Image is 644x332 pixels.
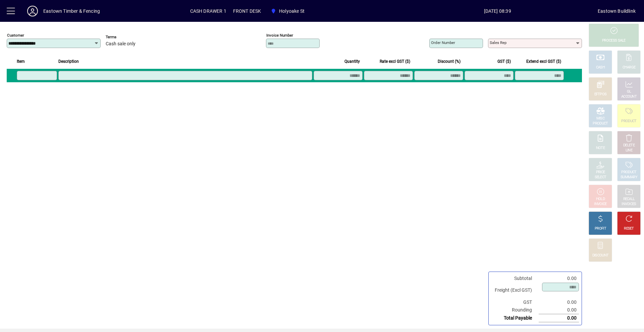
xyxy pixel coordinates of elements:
div: PRICE [596,170,605,175]
td: 0.00 [539,306,579,314]
span: [DATE] 08:39 [397,6,598,16]
div: PRODUCT [621,170,636,175]
td: Rounding [491,306,539,314]
div: CHARGE [623,65,636,70]
div: GL [627,89,631,94]
div: EFTPOS [594,92,607,97]
span: Description [58,58,79,65]
div: MISC [596,116,604,121]
span: Holyoake St [268,5,307,17]
mat-label: Customer [7,33,24,38]
td: Freight (Excl GST) [491,282,539,298]
span: CASH DRAWER 1 [190,6,226,16]
div: PRODUCT [593,121,608,126]
td: 0.00 [539,314,579,322]
td: 0.00 [539,298,579,306]
div: SUMMARY [621,175,637,180]
div: LINE [626,148,632,153]
mat-label: Order number [431,40,455,45]
div: INVOICE [594,202,606,207]
div: SELECT [595,175,606,180]
span: Rate excl GST ($) [380,58,410,65]
div: PRODUCT [621,119,636,124]
button: Profile [22,5,43,17]
mat-label: Invoice number [266,33,293,38]
div: RECALL [623,197,635,202]
div: INVOICES [622,202,636,207]
div: ACCOUNT [621,94,637,99]
span: Discount (%) [438,58,461,65]
span: FRONT DESK [233,6,261,16]
td: GST [491,298,539,306]
span: GST ($) [497,58,511,65]
div: Eastown Buildlink [598,6,636,16]
div: RESET [624,226,634,231]
mat-label: Sales rep [490,40,506,45]
span: Terms [106,35,146,39]
div: NOTE [596,146,605,151]
div: Eastown Timber & Fencing [43,6,100,16]
td: 0.00 [539,275,579,282]
div: DELETE [623,143,635,148]
td: Total Payable [491,314,539,322]
span: Quantity [344,58,360,65]
div: DISCOUNT [592,253,608,258]
div: HOLD [596,197,605,202]
div: PROCESS SALE [602,38,626,43]
span: Cash sale only [106,41,136,47]
span: Holyoake St [279,6,305,16]
span: Item [17,58,25,65]
div: PROFIT [595,226,606,231]
span: Extend excl GST ($) [526,58,561,65]
div: CASH [596,65,605,70]
td: Subtotal [491,275,539,282]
